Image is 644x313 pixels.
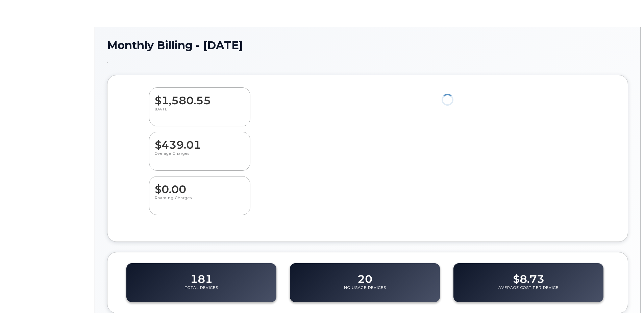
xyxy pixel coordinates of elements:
[155,151,245,163] p: Overage Charges
[155,176,245,195] dd: $0.00
[107,39,628,51] h1: Monthly Billing - [DATE]
[155,107,245,119] p: [DATE]
[155,132,245,151] dd: $439.01
[155,88,245,107] dd: $1,580.55
[498,285,559,297] p: Average Cost Per Device
[357,266,372,285] dd: 20
[344,285,386,297] p: No Usage Devices
[185,285,218,297] p: Total Devices
[155,195,245,208] p: Roaming Charges
[513,266,544,285] dd: $8.73
[190,266,213,285] dd: 181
